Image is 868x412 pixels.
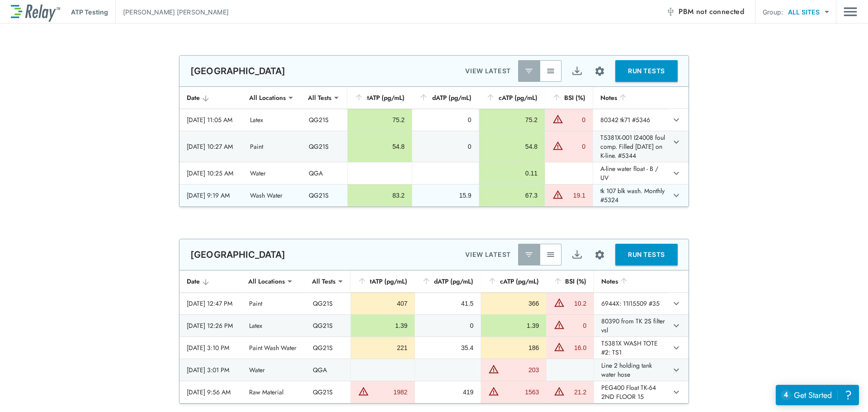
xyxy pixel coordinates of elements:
[488,299,539,308] div: 366
[488,364,499,374] img: Warning
[552,189,563,200] img: Warning
[594,359,668,381] td: Line 2 holding tank water hose
[593,131,668,162] td: T5381X-001 I24008 foul comp. Filled [DATE] on K-line. #5344
[669,134,684,150] button: expand row
[190,249,286,260] p: [GEOGRAPHIC_DATA]
[190,66,286,76] p: [GEOGRAPHIC_DATA]
[187,321,235,330] div: [DATE] 12:26 PM
[524,66,533,76] img: Latest
[662,3,748,21] button: PBM not connected
[552,114,563,124] img: Warning
[763,7,783,17] p: Group:
[187,169,236,178] div: [DATE] 10:25 AM
[594,249,605,260] img: Settings Icon
[358,321,407,330] div: 1.39
[546,66,555,76] img: View All
[669,362,684,378] button: expand row
[187,343,235,352] div: [DATE] 3:10 PM
[486,115,538,124] div: 75.2
[242,381,306,403] td: Raw Material
[187,388,235,397] div: [DATE] 9:56 AM
[566,244,588,265] button: Export
[776,385,859,405] iframe: Resource center
[501,365,539,374] div: 203
[187,191,236,200] div: [DATE] 9:19 AM
[567,388,586,397] div: 21.2
[593,185,668,206] td: tk 107 blk wash. Monthly #5324
[306,293,351,314] td: QG21S
[593,109,668,131] td: 80342 tk71 #5346
[306,359,351,381] td: QGA
[11,2,60,22] img: LuminUltra Relay
[358,299,407,308] div: 407
[243,89,292,107] div: All Locations
[243,131,302,162] td: Paint
[594,293,668,314] td: 6944X: 11I15509 #35
[669,112,684,128] button: expand row
[420,115,472,124] div: 0
[566,142,585,151] div: 0
[594,66,605,77] img: Settings Icon
[420,191,472,200] div: 15.9
[302,131,347,162] td: QG21S
[488,386,499,397] img: Warning
[844,3,857,20] button: Main menu
[123,7,229,17] p: [PERSON_NAME] [PERSON_NAME]
[71,7,108,17] p: ATP Testing
[554,319,565,330] img: Warning
[242,315,306,336] td: Latex
[594,315,668,336] td: 80390 from TK 2S filter vsl
[422,321,473,330] div: 0
[242,359,306,381] td: Water
[465,66,511,76] p: VIEW LATEST
[488,321,539,330] div: 1.39
[486,142,538,151] div: 54.8
[306,315,351,336] td: QG21S
[187,365,235,374] div: [DATE] 3:01 PM
[546,250,555,259] img: View All
[594,337,668,359] td: T5381X WASH TOTE #2: TS1
[302,185,347,206] td: QG21S
[179,270,689,403] table: sticky table
[302,109,347,131] td: QG21S
[242,337,306,359] td: Paint Wash Water
[524,250,533,259] img: Latest
[554,297,565,308] img: Warning
[669,318,684,333] button: expand row
[358,343,407,352] div: 221
[567,321,586,330] div: 0
[567,343,586,352] div: 16.0
[552,92,585,103] div: BSI (%)
[615,244,678,265] button: RUN TESTS
[567,299,586,308] div: 10.2
[422,343,473,352] div: 35.4
[306,272,342,290] div: All Tests
[358,386,369,397] img: Warning
[179,87,689,207] table: sticky table
[486,191,538,200] div: 67.3
[179,87,243,109] th: Date
[669,296,684,311] button: expand row
[355,191,405,200] div: 83.2
[243,109,302,131] td: Latex
[552,140,563,151] img: Warning
[571,66,583,77] img: Export Icon
[844,3,857,20] img: Drawer Icon
[465,249,511,260] p: VIEW LATEST
[566,191,585,200] div: 19.1
[669,188,684,203] button: expand row
[422,276,473,287] div: dATP (pg/mL)
[306,337,351,359] td: QG21S
[553,276,586,287] div: BSI (%)
[187,115,236,124] div: [DATE] 11:05 AM
[669,384,684,400] button: expand row
[488,276,539,287] div: cATP (pg/mL)
[588,59,612,83] button: Site setup
[422,299,473,308] div: 41.5
[679,5,744,18] span: PBM
[302,162,347,184] td: QGA
[419,92,472,103] div: dATP (pg/mL)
